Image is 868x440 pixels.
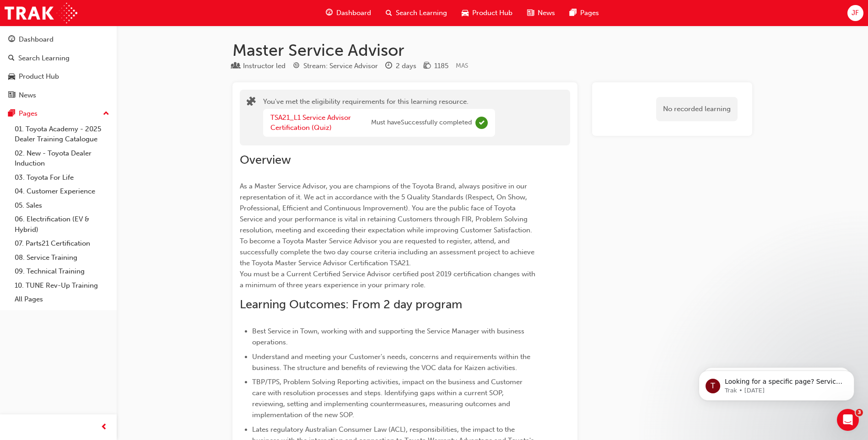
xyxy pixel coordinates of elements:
div: No recorded learning [656,97,738,121]
span: pages-icon [570,7,577,19]
div: Instructor led [243,61,286,71]
div: Search Learning [18,53,70,64]
a: guage-iconDashboard [318,4,378,22]
span: prev-icon [101,422,108,433]
a: 01. Toyota Academy - 2025 Dealer Training Catalogue [11,122,113,146]
span: guage-icon [326,7,333,19]
span: TBP/TPS, Problem Solving Reporting activities, impact on the business and Customer care with reso... [252,378,524,419]
span: target-icon [293,62,300,70]
iframe: Intercom notifications message [685,351,868,415]
span: Complete [475,117,488,129]
a: 10. TUNE Rev-Up Training [11,279,113,293]
span: puzzle-icon [247,97,256,108]
span: 3 [856,409,863,416]
a: news-iconNews [520,4,562,22]
div: Price [424,60,448,72]
a: 08. Service Training [11,251,113,265]
span: News [538,8,555,18]
div: Dashboard [19,34,54,45]
span: clock-icon [385,62,392,70]
div: Duration [385,60,416,72]
span: Search Learning [396,8,447,18]
div: You've met the eligibility requirements for this learning resource. [263,97,495,139]
div: Type [232,60,286,72]
div: Stream [293,60,378,72]
div: 2 days [396,61,416,71]
a: pages-iconPages [562,4,606,22]
span: learningResourceType_INSTRUCTOR_LED-icon [232,62,239,70]
a: search-iconSearch Learning [378,4,454,22]
a: 06. Electrification (EV & Hybrid) [11,212,113,236]
span: JF [852,8,859,18]
span: up-icon [103,108,109,120]
span: As a Master Service Advisor, you are champions of the Toyota Brand, always positive in our repres... [240,182,537,289]
div: Stream: Service Advisor [303,61,378,71]
button: DashboardSearch LearningProduct HubNews [4,29,113,105]
span: Learning resource code [456,62,468,70]
img: Trak [5,3,77,23]
a: Search Learning [4,50,113,67]
span: money-icon [424,62,431,70]
span: Best Service in Town, working with and supporting the Service Manager with business operations. [252,327,526,346]
div: Pages [19,108,38,119]
a: All Pages [11,292,113,306]
span: search-icon [386,7,392,19]
span: Dashboard [336,8,371,18]
a: TSA21_L1 Service Advisor Certification (Quiz) [270,113,351,132]
span: Learning Outcomes: From 2 day program [240,297,462,311]
span: news-icon [8,91,15,100]
span: pages-icon [8,110,15,118]
a: 05. Sales [11,199,113,213]
span: guage-icon [8,36,15,44]
a: 03. Toyota For Life [11,171,113,185]
span: car-icon [462,7,469,19]
a: 04. Customer Experience [11,184,113,199]
a: 09. Technical Training [11,264,113,279]
div: 1185 [434,61,448,71]
button: Pages [4,105,113,122]
span: Understand and meeting your Customer's needs, concerns and requirements within the business. The ... [252,353,532,372]
span: Must have Successfully completed [371,118,472,128]
div: News [19,90,36,101]
span: Pages [580,8,599,18]
h1: Master Service Advisor [232,40,752,60]
iframe: Intercom live chat [837,409,859,431]
a: Dashboard [4,31,113,48]
div: Product Hub [19,71,59,82]
span: search-icon [8,54,15,63]
span: car-icon [8,73,15,81]
span: Product Hub [472,8,512,18]
button: JF [847,5,863,21]
a: News [4,87,113,104]
span: news-icon [527,7,534,19]
span: Overview [240,153,291,167]
a: car-iconProduct Hub [454,4,520,22]
a: 02. New - Toyota Dealer Induction [11,146,113,171]
a: Product Hub [4,68,113,85]
a: 07. Parts21 Certification [11,236,113,251]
